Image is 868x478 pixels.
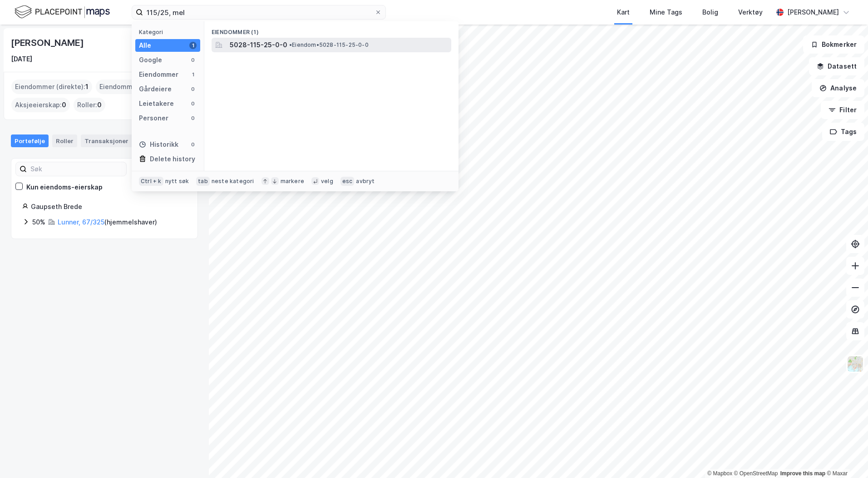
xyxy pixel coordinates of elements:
div: avbryt [356,178,375,185]
img: Z [847,355,864,373]
div: Portefølje [11,134,49,147]
div: 1 [189,42,197,49]
button: Datasett [809,57,864,75]
div: Mine Tags [650,7,682,18]
div: esc [340,177,355,186]
div: Kart [617,7,630,18]
button: Analyse [812,79,864,97]
div: Eiendommer [139,69,178,80]
div: [PERSON_NAME] [11,35,85,50]
div: velg [321,178,333,185]
div: [PERSON_NAME] [787,7,839,18]
div: Eiendommer (direkte) : [11,80,92,94]
div: Transaksjoner [81,134,143,147]
div: tab [196,177,210,186]
div: 50% [32,217,45,228]
div: 0 [189,141,197,148]
input: Søk [27,162,126,176]
div: ( hjemmelshaver ) [58,217,157,228]
div: Ctrl + k [139,177,163,186]
a: Improve this map [780,470,825,477]
div: Gaupseth Brede [31,201,187,212]
img: logo.f888ab2527a4732fd821a326f86c7f29.svg [15,4,110,20]
div: 1 [189,71,197,78]
div: Bolig [702,7,718,18]
div: nytt søk [165,178,189,185]
span: • [289,41,292,48]
div: markere [281,178,304,185]
div: Roller : [74,98,105,112]
input: Søk på adresse, matrikkel, gårdeiere, leietakere eller personer [143,5,375,19]
div: Eiendommer (1) [204,21,459,38]
a: OpenStreetMap [734,470,778,477]
div: Gårdeiere [139,84,172,95]
div: Kategori [139,29,200,35]
div: 0 [189,85,197,93]
button: Tags [822,123,864,141]
div: 0 [189,115,197,122]
div: Roller [52,134,77,147]
div: Historikk [139,139,178,150]
div: Delete history [150,154,195,164]
span: 0 [62,100,66,110]
div: Leietakere [139,98,174,109]
a: Mapbox [707,470,732,477]
div: 0 [189,56,197,64]
button: Filter [821,101,864,119]
div: Alle [139,40,151,51]
span: Eiendom • 5028-115-25-0-0 [289,41,369,49]
div: Google [139,55,162,65]
div: 0 [189,100,197,107]
span: 1 [85,81,89,92]
div: Kun eiendoms-eierskap [26,182,103,193]
iframe: Chat Widget [823,434,868,478]
span: 0 [97,100,102,110]
div: Verktøy [738,7,763,18]
div: Aksjeeierskap : [11,98,70,112]
span: 5028-115-25-0-0 [230,40,287,50]
div: 11 [130,136,139,145]
div: Eiendommer (Indirekte) : [96,80,183,94]
div: Personer [139,113,168,124]
a: Lunner, 67/325 [58,218,104,226]
div: Kontrollprogram for chat [823,434,868,478]
div: neste kategori [212,178,254,185]
button: Bokmerker [803,35,864,54]
div: [DATE] [11,54,32,65]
